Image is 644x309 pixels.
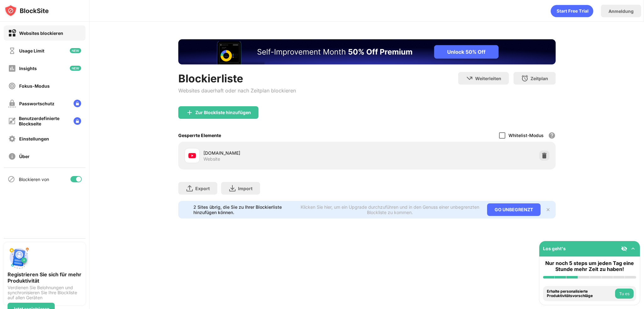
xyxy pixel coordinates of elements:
img: lock-menu.svg [74,100,81,107]
iframe: Banner [178,39,556,64]
div: [DOMAIN_NAME] [203,150,367,156]
div: Fokus-Modus [19,83,50,89]
div: Klicken Sie hier, um ein Upgrade durchzuführen und in den Genuss einer unbegrenzten Blockliste zu... [300,204,479,215]
img: eye-not-visible.svg [621,246,627,252]
div: Einstellungen [19,136,49,141]
div: Zur Blockliste hinzufügen [195,110,251,115]
div: Websites dauerhaft oder nach Zeitplan blockieren [178,87,296,94]
img: settings-off.svg [8,135,16,143]
div: Nur noch 5 steps um jeden Tag eine Stunde mehr Zeit zu haben! [543,260,636,272]
div: Import [238,186,253,191]
div: Website [203,156,220,162]
div: Export [195,186,210,191]
div: Gesperrte Elemente [178,133,221,138]
div: 2 Sites übrig, die Sie zu Ihrer Blockierliste hinzufügen können. [193,204,297,215]
div: GO UNBEGRENZT [487,203,541,216]
img: new-icon.svg [70,66,81,71]
div: Anmeldung [608,8,634,14]
div: Verdienen Sie Belohnungen und synchronisieren Sie Ihre Blockliste auf allen Geräten [8,285,82,300]
img: favicons [188,152,196,159]
img: blocking-icon.svg [8,175,15,183]
div: Registrieren Sie sich für mehr Produktivität [8,271,82,284]
img: customize-block-page-off.svg [8,117,16,125]
img: lock-menu.svg [74,117,81,125]
img: about-off.svg [8,152,16,160]
div: Websites blockieren [19,30,63,36]
div: Insights [19,66,37,71]
img: logo-blocksite.svg [4,4,49,17]
img: new-icon.svg [70,48,81,53]
div: Weiterleiten [475,76,501,81]
div: Zeitplan [530,76,548,81]
img: x-button.svg [546,207,551,212]
div: Blockierliste [178,72,296,85]
div: Whitelist-Modus [508,133,544,138]
img: focus-off.svg [8,82,16,90]
img: password-protection-off.svg [8,100,16,108]
div: Usage Limit [19,48,44,53]
div: Los geht's [543,246,566,251]
img: block-on.svg [8,29,16,37]
div: Erhalte personalisierte Produktivitätsvorschläge [547,289,613,298]
div: Über [19,154,30,159]
img: time-usage-off.svg [8,47,16,55]
div: Benutzerdefinierte Blockseite [19,116,69,126]
img: insights-off.svg [8,64,16,72]
button: Tu es [615,289,634,299]
div: Blockieren von [19,177,49,182]
div: animation [551,5,593,17]
img: omni-setup-toggle.svg [630,246,636,252]
img: push-signup.svg [8,246,30,269]
div: Passwortschutz [19,101,54,106]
